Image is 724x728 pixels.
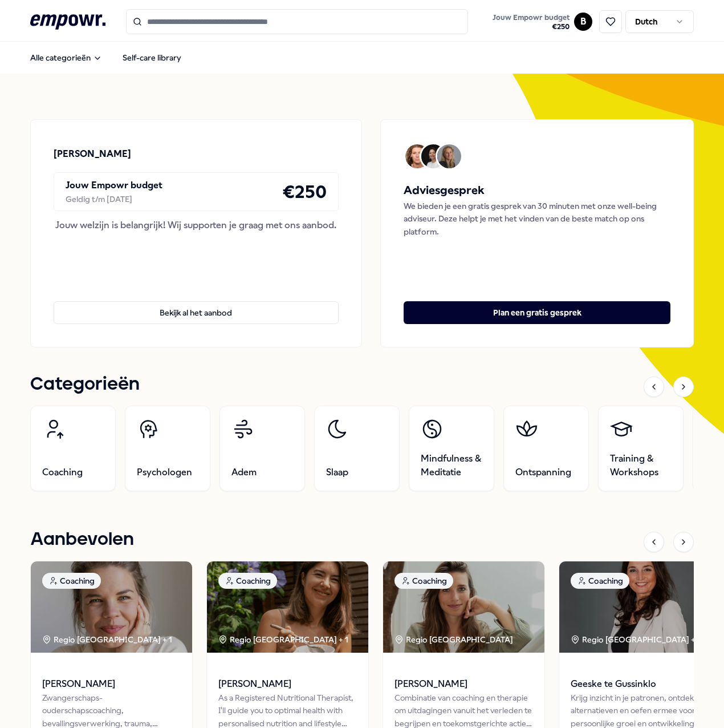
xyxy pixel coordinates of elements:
[421,452,482,479] span: Mindfulness & Meditatie
[571,677,709,691] span: Geeske te Gussinklo
[490,11,572,34] button: Jouw Empowr budget€250
[314,406,400,491] a: Slaap
[394,633,515,646] div: Regio [GEOGRAPHIC_DATA]
[394,573,453,589] div: Coaching
[404,181,670,200] h5: Adviesgesprek
[30,525,134,554] h1: Aanbevolen
[598,406,684,491] a: Training & Workshops
[126,9,468,34] input: Search for products, categories or subcategories
[559,561,721,653] img: package image
[488,10,574,34] a: Jouw Empowr budget€250
[503,406,589,491] a: Ontspanning
[113,46,190,69] a: Self-care library
[21,46,190,69] nav: Main
[421,144,445,168] img: Avatar
[30,406,116,491] a: Coaching
[54,283,339,324] a: Bekijk al het aanbod
[125,406,210,491] a: Psychologen
[571,573,629,589] div: Coaching
[493,22,570,31] span: € 250
[218,573,277,589] div: Coaching
[54,218,339,233] div: Jouw welzijn is belangrijk! Wij supporten je graag met ons aanbod.
[493,13,570,22] span: Jouw Empowr budget
[409,406,494,491] a: Mindfulness & Meditatie
[574,13,592,31] button: B
[231,466,257,479] span: Adem
[404,301,670,324] button: Plan een gratis gesprek
[282,177,327,206] h4: € 250
[66,193,162,205] div: Geldig t/m [DATE]
[30,370,140,399] h1: Categorieën
[405,144,429,168] img: Avatar
[21,46,111,69] button: Alle categorieën
[404,200,670,238] p: We bieden je een gratis gesprek van 30 minuten met onze well-being adviseur. Deze helpt je met he...
[42,677,181,691] span: [PERSON_NAME]
[54,147,131,161] p: [PERSON_NAME]
[326,466,348,479] span: Slaap
[42,633,172,646] div: Regio [GEOGRAPHIC_DATA] + 1
[218,633,348,646] div: Regio [GEOGRAPHIC_DATA] + 1
[571,633,702,646] div: Regio [GEOGRAPHIC_DATA] + 6
[515,466,571,479] span: Ontspanning
[219,406,305,491] a: Adem
[42,466,83,479] span: Coaching
[610,452,672,479] span: Training & Workshops
[31,561,192,653] img: package image
[394,677,533,691] span: [PERSON_NAME]
[54,301,339,324] button: Bekijk al het aanbod
[207,561,368,653] img: package image
[137,466,192,479] span: Psychologen
[218,677,357,691] span: [PERSON_NAME]
[437,144,461,168] img: Avatar
[42,573,101,589] div: Coaching
[66,178,162,193] p: Jouw Empowr budget
[383,561,544,653] img: package image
